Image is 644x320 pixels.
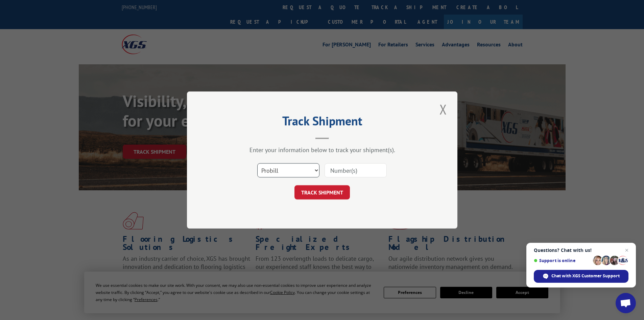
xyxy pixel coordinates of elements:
[294,185,350,199] button: TRACK SHIPMENT
[551,273,620,279] span: Chat with XGS Customer Support
[534,258,591,263] span: Support is online
[221,116,424,129] h2: Track Shipment
[534,270,628,283] span: Chat with XGS Customer Support
[534,248,628,253] span: Questions? Chat with us!
[616,293,636,313] a: Open chat
[221,146,424,154] div: Enter your information below to track your shipment(s).
[437,100,449,119] button: Close modal
[325,163,387,177] input: Number(s)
